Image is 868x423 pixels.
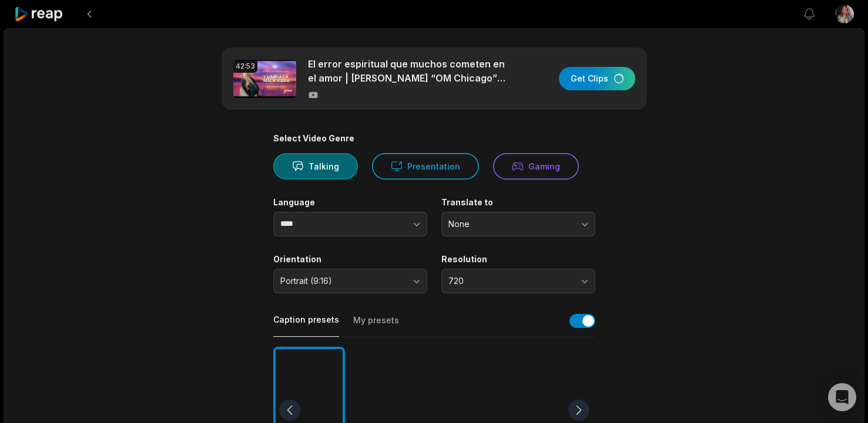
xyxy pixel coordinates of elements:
span: None [448,219,572,229]
div: Open Intercom Messenger [828,383,856,411]
label: Language [273,197,427,208]
button: Talking [273,153,358,180]
label: Translate to [441,197,595,208]
button: Get Clips [559,67,635,90]
div: Select Video Genre [273,133,595,144]
button: Caption presets [273,314,339,337]
label: Orientation [273,254,427,265]
p: El error espiritual que muchos cometen en el amor | [PERSON_NAME] “OM Chicago” en Ginalogía [308,57,511,85]
button: Presentation [372,153,479,180]
span: Portrait (9:16) [280,276,404,286]
button: None [441,212,595,236]
button: Portrait (9:16) [273,269,427,293]
div: 42:53 [233,60,257,73]
button: 720 [441,269,595,293]
label: Resolution [441,254,595,265]
button: Gaming [493,153,579,180]
span: 720 [448,276,572,286]
button: My presets [353,314,399,337]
